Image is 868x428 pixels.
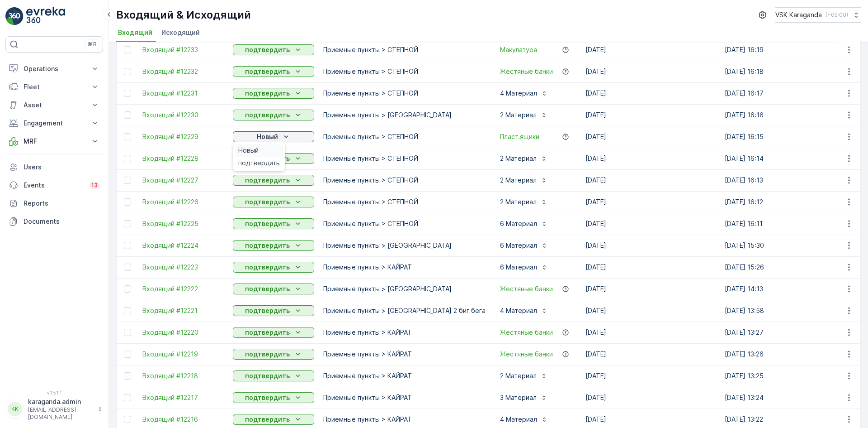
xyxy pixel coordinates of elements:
[88,41,97,48] p: ⌘B
[124,264,131,271] div: Toggle Row Selected
[245,284,290,293] p: подтвердить
[233,414,314,425] button: подтвердить
[495,216,553,231] button: 6 Материал
[124,133,131,140] div: Toggle Row Selected
[500,111,537,120] p: 2 Материал
[257,132,278,141] p: Новый
[233,349,314,360] button: подтвердить
[720,61,859,82] td: [DATE] 16:18
[720,169,859,191] td: [DATE] 16:13
[500,197,537,207] p: 2 Материал
[495,108,553,122] button: 2 Материал
[500,306,537,315] p: 4 Материал
[581,191,720,213] td: [DATE]
[720,300,859,322] td: [DATE] 13:58
[24,82,85,91] p: Fleet
[245,197,290,207] p: подтвердить
[24,119,85,128] p: Engagement
[24,199,99,208] p: Reports
[233,305,314,316] button: подтвердить
[581,126,720,148] td: [DATE]
[142,241,224,250] span: Входящий #12224
[500,132,539,141] a: Пласт.ящики
[245,371,290,380] p: подтвердить
[24,217,99,226] p: Documents
[500,263,537,272] p: 6 Материал
[581,365,720,387] td: [DATE]
[142,111,224,120] a: Входящий #12230
[500,89,537,98] p: 4 Материал
[581,82,720,104] td: [DATE]
[581,343,720,365] td: [DATE]
[581,278,720,300] td: [DATE]
[500,328,553,337] a: Жестяные банки
[142,67,224,76] span: Входящий #12232
[142,45,224,54] a: Входящий #12233
[142,197,224,207] span: Входящий #12226
[238,146,259,155] span: Новый
[720,365,859,387] td: [DATE] 13:25
[8,402,22,416] div: KK
[142,371,224,380] a: Входящий #12218
[233,327,314,338] button: подтвердить
[142,219,224,228] span: Входящий #12225
[581,300,720,322] td: [DATE]
[581,235,720,256] td: [DATE]
[323,132,486,141] p: Приемные пункты > СТЕПНОЙ
[5,96,103,114] button: Asset
[245,350,290,359] p: подтвердить
[495,195,553,209] button: 2 Материал
[245,263,290,272] p: подтвердить
[5,158,103,176] a: Users
[142,284,224,293] a: Входящий #12222
[233,131,314,142] button: Новый
[142,263,224,272] a: Входящий #12223
[720,104,859,126] td: [DATE] 16:16
[142,393,224,402] a: Входящий #12217
[26,7,65,25] img: logo_light-DOdMpM7g.png
[233,218,314,229] button: подтвердить
[28,397,93,406] p: karaganda.admin
[245,415,290,424] p: подтвердить
[245,393,290,402] p: подтвердить
[142,89,224,98] span: Входящий #12231
[720,126,859,148] td: [DATE] 16:15
[323,306,486,315] p: Приемные пункты > [GEOGRAPHIC_DATA] 2 биг бега
[323,350,486,359] p: Приемные пункты > КАЙРАТ
[581,256,720,278] td: [DATE]
[495,151,553,166] button: 2 Материал
[233,175,314,186] button: подтвердить
[495,238,553,253] button: 6 Материал
[233,88,314,99] button: подтвердить
[500,371,537,380] p: 2 Материал
[124,242,131,249] div: Toggle Row Selected
[233,240,314,251] button: подтвердить
[233,142,285,171] ul: Новый
[720,148,859,169] td: [DATE] 16:14
[5,194,103,212] a: Reports
[500,45,537,54] a: Макулатура
[233,110,314,120] button: подтвердить
[124,111,131,119] div: Toggle Row Selected
[91,182,98,189] p: 13
[720,387,859,409] td: [DATE] 13:24
[323,415,486,424] p: Приемные пункты > КАЙРАТ
[124,68,131,75] div: Toggle Row Selected
[323,176,486,185] p: Приемные пункты > СТЕПНОЙ
[500,67,553,76] a: Жестяные банки
[581,148,720,169] td: [DATE]
[500,393,537,402] p: 3 Материал
[233,44,314,55] button: подтвердить
[245,306,290,315] p: подтвердить
[124,307,131,314] div: Toggle Row Selected
[142,306,224,315] span: Входящий #12221
[124,394,131,401] div: Toggle Row Selected
[124,177,131,184] div: Toggle Row Selected
[720,39,859,61] td: [DATE] 16:19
